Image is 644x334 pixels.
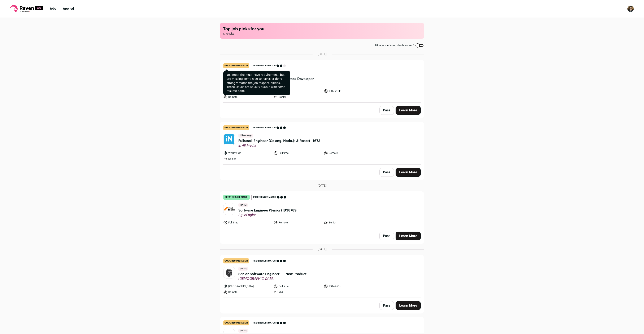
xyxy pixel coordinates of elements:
li: 150k-253k [324,284,371,288]
h1: Top job picks for you [223,26,421,32]
span: 12 hours ago [238,134,253,138]
span: [DATE] [318,247,327,251]
span: AgileEngine [238,213,296,217]
div: great resume match [223,195,250,200]
li: Remote [223,290,271,294]
a: Jobs [50,7,56,10]
li: Senior [274,95,321,99]
span: Preferences match [253,259,276,263]
li: 130k-210k [324,89,371,93]
span: [DATE] [238,267,248,271]
li: Remote [223,95,271,99]
a: Applied [63,7,74,10]
div: good resume match [223,63,249,68]
li: Full time [223,221,271,225]
span: [DATE] [238,329,248,333]
div: good resume match [223,258,249,263]
img: 6159877-medium_jpg [627,5,634,12]
span: [DATE] [238,203,248,207]
li: Full time [274,151,321,155]
button: Pass [379,106,394,115]
a: good resume match Preferences match 12 hours ago Fullstack Engineer (Golang, Node.js & React) - 1... [220,122,424,164]
span: In All Media [238,143,320,148]
li: Full time [274,89,321,93]
span: [DEMOGRAPHIC_DATA] [238,277,306,281]
div: You meet the must-have requirements but are missing some nice-to-haves or don't strongly match th... [223,71,290,95]
span: 17 results [223,32,421,35]
a: great resume match Preferences match [DATE] Software Engineer (Senior) ID38789 AgileEngine Full t... [220,191,424,228]
span: Senior Software Engineer II - New Product [238,272,306,277]
li: Worldwide [223,151,271,155]
div: good resume match [223,320,249,325]
button: Pass [379,232,394,240]
img: f3d5d0fa5e81f1c40eef72acec6f04c076c8df624c75215ce6affc40ebb62c96.jpg [223,267,235,278]
div: good resume match [223,125,249,130]
a: good resume match You meet the must-have requirements but are missing some nice-to-haves or don't... [220,60,424,102]
button: Open dropdown [627,5,634,12]
a: Learn More [396,168,421,177]
li: Remote [324,151,371,155]
img: b61379e180716858f5f67b140877909bbb68b30ae631a5eb880bc5ad50c34d42.jpg [223,134,235,145]
a: Learn More [396,301,421,310]
span: Software Engineer (Senior) ID38789 [238,208,296,213]
span: Hide jobs missing dealbreakers? [375,44,414,47]
li: Remote [274,221,321,225]
span: Preferences match [253,64,276,68]
li: Senior [324,221,371,225]
li: [GEOGRAPHIC_DATA] [223,284,271,288]
span: [DATE] [318,184,327,188]
button: Pass [379,168,394,177]
span: Preferences match [253,126,276,130]
img: 2468b6303230d486b02fad73a25beb4329c1e0611fab75d39cdaf303179b18b9.jpg [223,203,235,215]
span: Fullstack Engineer (Golang, Node.js & React) - 1673 [238,138,320,143]
a: Learn More [396,232,421,240]
a: good resume match Preferences match [DATE] Senior Software Engineer II - New Product [DEMOGRAPHIC... [220,255,424,298]
button: Pass [379,301,394,310]
span: Preferences match [253,321,276,325]
li: Full time [274,284,321,288]
span: [DATE] [318,52,327,56]
a: Learn More [396,106,421,115]
span: Preferences match [253,195,276,199]
li: Senior [223,157,271,161]
li: Mid [274,290,321,294]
